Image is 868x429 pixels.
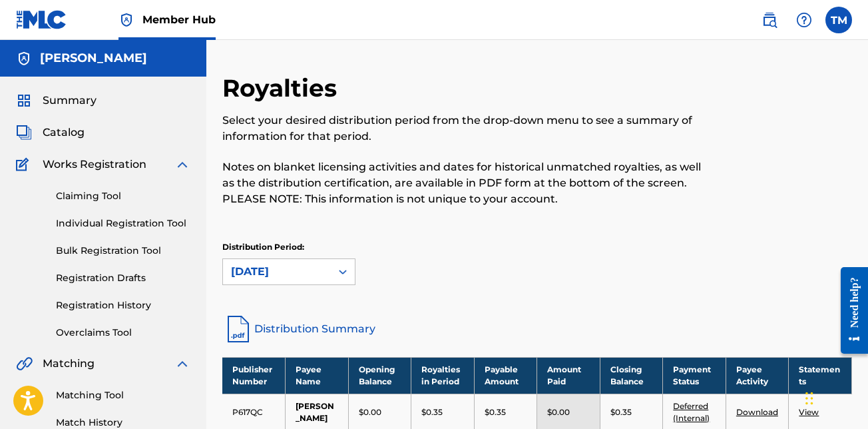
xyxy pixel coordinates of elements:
[825,7,852,33] div: User Menu
[286,357,349,394] th: Payee Name
[421,406,443,418] p: $0.35
[16,93,32,109] img: Summary
[799,407,819,417] a: View
[16,10,67,29] img: MLC Logo
[831,257,868,364] iframe: Resource Center
[791,7,817,33] div: Help
[663,357,726,394] th: Payment Status
[16,93,97,109] a: SummarySummary
[56,326,190,340] a: Overclaims Tool
[610,406,632,418] p: $0.35
[142,12,216,27] span: Member Hub
[222,313,852,345] a: Distribution Summary
[736,407,778,417] a: Download
[43,93,97,109] span: Summary
[56,244,190,258] a: Bulk Registration Tool
[796,12,812,28] img: help
[547,406,570,418] p: $0.00
[222,313,254,345] img: distribution-summary-pdf
[222,357,286,394] th: Publisher Number
[56,189,190,203] a: Claiming Tool
[801,365,868,429] iframe: Chat Widget
[474,357,537,394] th: Payable Amount
[726,357,789,394] th: Payee Activity
[118,12,134,28] img: Top Rightsholder
[40,51,147,66] h5: Troy Jordan McDaniel
[56,298,190,312] a: Registration History
[348,357,411,394] th: Opening Balance
[231,264,323,280] div: [DATE]
[56,388,190,402] a: Matching Tool
[43,157,146,173] span: Works Registration
[174,157,190,173] img: expand
[673,401,710,423] a: Deferred (Internal)
[222,241,355,253] p: Distribution Period:
[359,406,381,418] p: $0.00
[16,157,33,173] img: Works Registration
[537,357,600,394] th: Amount Paid
[43,125,85,141] span: Catalog
[222,73,343,103] h2: Royalties
[43,356,95,372] span: Matching
[761,12,777,28] img: search
[411,357,475,394] th: Royalties in Period
[600,357,663,394] th: Closing Balance
[805,378,813,418] div: Drag
[16,51,32,67] img: Accounts
[56,216,190,230] a: Individual Registration Tool
[222,159,707,207] p: Notes on blanket licensing activities and dates for historical unmatched royalties, as well as th...
[174,356,190,372] img: expand
[16,125,85,141] a: CatalogCatalog
[16,125,32,141] img: Catalog
[16,356,33,372] img: Matching
[789,357,852,394] th: Statements
[756,7,783,33] a: Public Search
[485,406,506,418] p: $0.35
[56,271,190,285] a: Registration Drafts
[222,113,707,145] p: Select your desired distribution period from the drop-down menu to see a summary of information f...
